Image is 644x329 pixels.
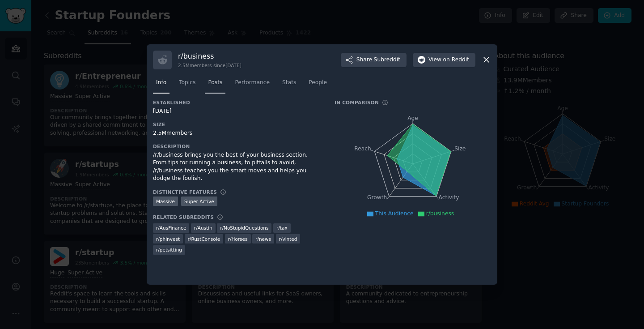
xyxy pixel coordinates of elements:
[153,197,178,206] div: Massive
[176,76,199,94] a: Topics
[235,79,270,87] span: Performance
[153,189,217,195] h3: Distinctive Features
[341,53,407,67] button: ShareSubreddit
[354,145,371,151] tspan: Reach
[232,76,273,94] a: Performance
[305,76,330,94] a: People
[426,210,454,217] span: r/business
[179,79,195,87] span: Topics
[153,129,322,137] div: 2.5M members
[156,247,182,253] span: r/ petsitting
[356,56,400,64] span: Share
[153,76,169,94] a: Info
[156,236,180,242] span: r/ phinvest
[439,194,459,201] tspan: Activity
[181,197,217,206] div: Super Active
[205,76,225,94] a: Posts
[443,56,469,64] span: on Reddit
[413,53,475,67] button: Viewon Reddit
[153,151,322,183] div: /r/business brings you the best of your business section. From tips for running a business, to pi...
[279,76,299,94] a: Stats
[276,225,288,231] span: r/ tax
[208,79,222,87] span: Posts
[153,214,214,220] h3: Related Subreddits
[454,145,466,151] tspan: Size
[255,236,271,242] span: r/ news
[178,62,241,68] div: 2.5M members since [DATE]
[220,225,268,231] span: r/ NoStupidQuestions
[153,99,322,106] h3: Established
[407,115,418,121] tspan: Age
[309,79,327,87] span: People
[282,79,296,87] span: Stats
[228,236,248,242] span: r/ Horses
[153,107,322,115] div: [DATE]
[374,56,400,64] span: Subreddit
[156,225,186,231] span: r/ AusFinance
[153,143,322,150] h3: Description
[153,121,322,128] h3: Size
[194,225,212,231] span: r/ Austin
[428,56,469,64] span: View
[178,51,241,61] h3: r/ business
[188,236,220,242] span: r/ RustConsole
[335,99,379,106] h3: In Comparison
[156,79,166,87] span: Info
[367,194,387,201] tspan: Growth
[279,236,297,242] span: r/ vinted
[375,210,414,217] span: This Audience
